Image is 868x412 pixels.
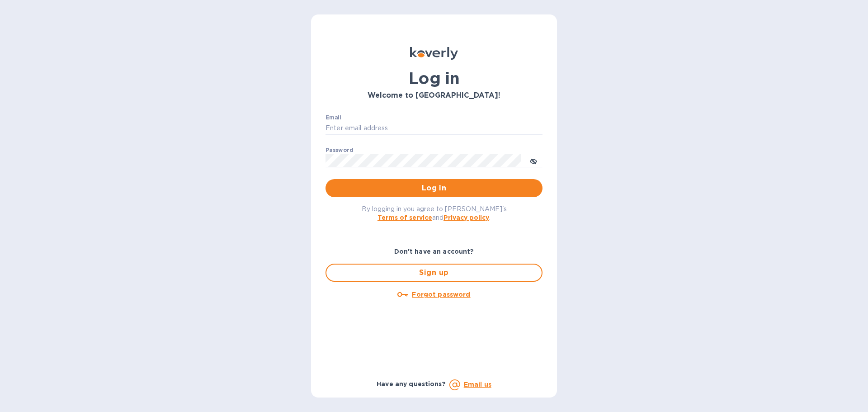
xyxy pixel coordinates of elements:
[524,152,542,170] button: toggle password visibility
[325,264,542,282] button: Sign up
[377,380,446,388] b: Have any questions?
[334,267,534,278] span: Sign up
[333,183,535,194] span: Log in
[325,115,341,120] label: Email
[325,69,542,88] h1: Log in
[325,147,353,153] label: Password
[443,214,489,221] a: Privacy policy
[325,91,542,100] h3: Welcome to [GEOGRAPHIC_DATA]!
[394,248,474,255] b: Don't have an account?
[325,122,542,135] input: Enter email address
[412,291,470,298] u: Forgot password
[325,179,542,197] button: Log in
[377,214,432,221] a: Terms of service
[410,47,458,60] img: Koverly
[464,381,491,388] a: Email us
[362,205,507,221] span: By logging in you agree to [PERSON_NAME]'s and .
